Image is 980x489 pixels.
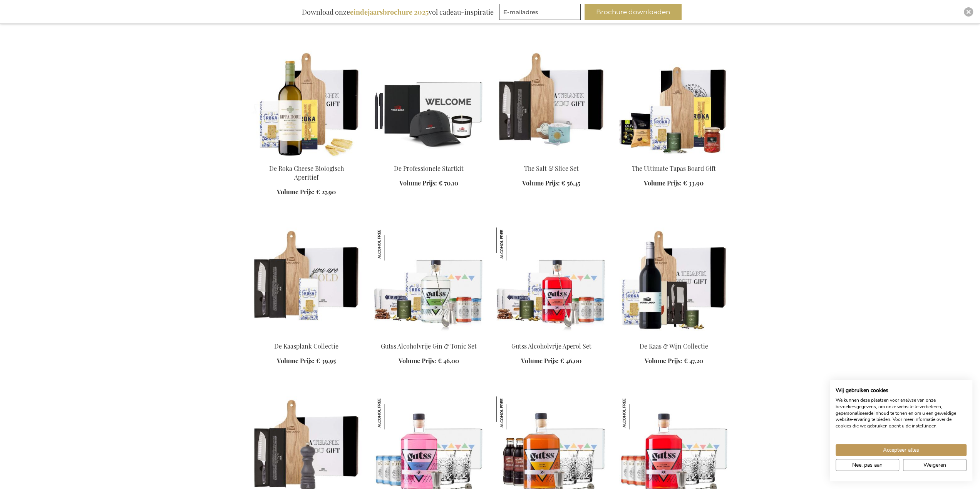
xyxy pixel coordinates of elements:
[852,461,883,469] span: Nee, pas aan
[269,164,344,181] a: De Roka Cheese Biologisch Aperitief
[511,342,591,350] a: Gutss Alcoholvrije Aperol Set
[619,227,729,335] img: De Kaas & Wijn Collectie
[522,179,580,188] a: Volume Prijs: € 56,45
[619,332,729,339] a: De Kaas & Wijn Collectie
[277,188,336,197] a: Volume Prijs: € 27,90
[619,50,729,157] img: The Ultimate Tapas Board Gift
[496,50,606,157] img: The Salt & Slice Set Exclusive Business Gift
[883,446,919,454] span: Accepteer alles
[251,227,362,335] img: The Cheese Board Collection
[836,459,899,471] button: Pas cookie voorkeuren aan
[496,396,529,429] img: Gutss Cuba Libre Mocktail Set
[381,342,477,350] a: Gutss Alcoholvrije Gin & Tonic Set
[316,357,336,365] span: € 39,95
[836,387,967,394] h2: Wij gebruiken cookies
[496,154,606,162] a: The Salt & Slice Set Exclusive Business Gift
[640,342,708,350] a: De Kaas & Wijn Collectie
[374,396,407,429] img: Gutss Botanical Sweet Gin Tonic Mocktail Set
[394,164,464,172] a: De Professionele Startkit
[561,179,580,187] span: € 56,45
[496,227,529,260] img: Gutss Alcoholvrije Aperol Set
[374,227,484,335] img: Gutss Non-Alcoholic Gin & Tonic Set
[645,357,682,365] span: Volume Prijs:
[374,332,484,339] a: Gutss Non-Alcoholic Gin & Tonic Set Gutss Alcoholvrije Gin & Tonic Set
[964,7,973,17] div: Close
[499,4,583,22] form: marketing offers and promotions
[585,4,682,20] button: Brochure downloaden
[298,4,497,20] div: Download onze vol cadeau-inspiratie
[522,179,560,187] span: Volume Prijs:
[496,227,606,335] img: Gutss Non-Alcoholic Aperol Set
[836,444,967,456] button: Accepteer alle cookies
[374,154,484,162] a: The Professional Starter Kit
[399,179,437,187] span: Volume Prijs:
[399,357,436,365] span: Volume Prijs:
[560,357,581,365] span: € 46,00
[966,10,971,14] img: Close
[251,332,362,339] a: The Cheese Board Collection
[277,357,336,365] a: Volume Prijs: € 39,95
[903,459,967,471] button: Alle cookies weigeren
[251,50,362,157] img: De Roka Cheese Biologisch Aperitief
[521,357,581,365] a: Volume Prijs: € 46,00
[644,179,704,188] a: Volume Prijs: € 33,90
[644,179,682,187] span: Volume Prijs:
[836,397,967,429] p: We kunnen deze plaatsen voor analyse van onze bezoekersgegevens, om onze website te verbeteren, g...
[683,179,704,187] span: € 33,90
[439,179,458,187] span: € 70,10
[619,154,729,162] a: The Ultimate Tapas Board Gift
[645,357,703,365] a: Volume Prijs: € 47,20
[923,461,946,469] span: Weigeren
[251,154,362,162] a: De Roka Cheese Biologisch Aperitief
[277,357,315,365] span: Volume Prijs:
[524,164,579,172] a: The Salt & Slice Set
[499,4,581,20] input: E-mailadres
[350,7,429,17] b: eindejaarsbrochure 2025
[316,188,336,196] span: € 27,90
[399,179,458,188] a: Volume Prijs: € 70,10
[619,396,652,429] img: Gutss Italian Bittersweet Aperol Tonic Mocktail Set
[374,227,407,260] img: Gutss Alcoholvrije Gin & Tonic Set
[374,50,484,157] img: The Professional Starter Kit
[274,342,338,350] a: De Kaasplank Collectie
[521,357,559,365] span: Volume Prijs:
[496,332,606,339] a: Gutss Non-Alcoholic Aperol Set Gutss Alcoholvrije Aperol Set
[438,357,459,365] span: € 46,00
[277,188,315,196] span: Volume Prijs:
[684,357,703,365] span: € 47,20
[399,357,459,365] a: Volume Prijs: € 46,00
[632,164,716,172] a: The Ultimate Tapas Board Gift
